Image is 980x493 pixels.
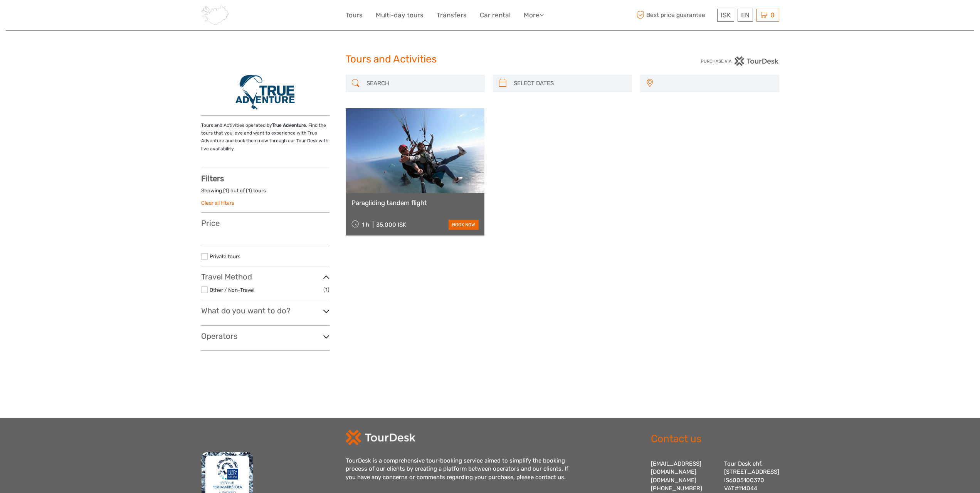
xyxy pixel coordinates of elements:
label: 1 [248,187,250,194]
div: Showing ( ) out of ( ) tours [201,187,329,199]
a: [DOMAIN_NAME] [651,477,696,484]
span: (1) [323,285,329,294]
img: PurchaseViaTourDesk.png [701,56,779,66]
span: Best price guarantee [635,9,715,22]
div: EN [738,9,753,22]
a: Multi-day tours [376,10,424,21]
span: ISK [721,11,731,19]
a: Transfers [437,10,467,21]
a: More [524,10,544,21]
a: Other / Non-Travel [210,287,254,293]
a: Private tours [210,253,240,259]
div: TourDesk is a comprehensive tour-booking service aimed to simplify the booking process of our cli... [346,457,577,481]
img: 267-1_logo_thumbnail.png [235,75,294,109]
h2: Contact us [651,433,779,445]
h1: Tours and Activities [346,53,635,66]
h3: What do you want to do? [201,306,329,315]
h3: Operators [201,331,329,341]
img: td-logo-white.png [346,430,415,445]
strong: True Adventure [272,123,306,128]
p: Tours and Activities operated by . Find the tours that you love and want to experience with True ... [201,121,329,153]
h3: Travel Method [201,272,329,281]
span: 1 h [362,221,369,228]
input: SELECT DATES [511,77,628,90]
a: book now [449,220,479,230]
img: 316-a2ef4bb3-083b-4957-8bb0-c38df5cb53f6_logo_small.jpg [201,6,229,25]
label: 1 [225,187,227,194]
a: Car rental [480,10,511,21]
a: Clear all filters [201,200,234,206]
a: Paragliding tandem flight [351,199,479,207]
strong: Filters [201,174,224,183]
span: 0 [769,11,776,19]
input: SEARCH [363,77,481,90]
a: Tours [346,10,363,21]
div: 35.000 ISK [376,221,406,228]
h3: Price [201,219,329,228]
